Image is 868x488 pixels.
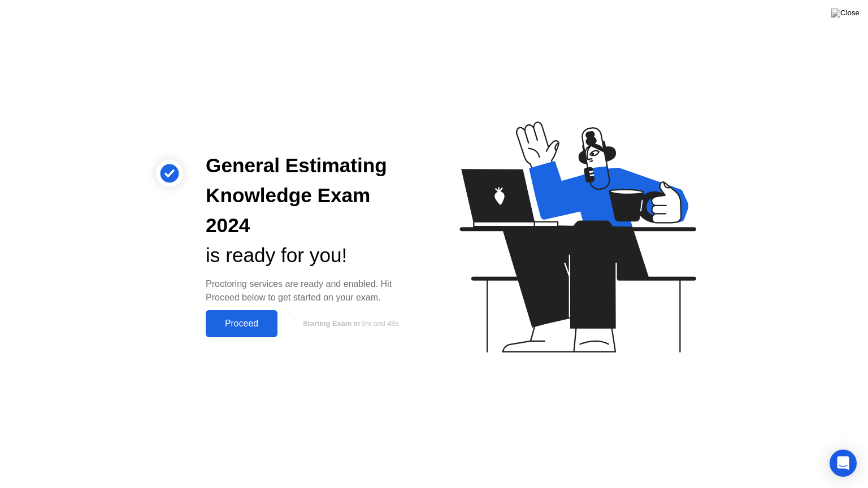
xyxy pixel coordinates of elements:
[830,450,857,477] div: Open Intercom Messenger
[283,313,416,334] button: Starting Exam in9m and 48s
[206,151,416,240] div: General Estimating Knowledge Exam 2024
[209,319,274,329] div: Proceed
[206,277,416,304] div: Proctoring services are ready and enabled. Hit Proceed below to get started on your exam.
[206,310,277,337] button: Proceed
[206,241,416,271] div: is ready for you!
[831,8,860,18] img: Close
[361,319,399,328] span: 9m and 48s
